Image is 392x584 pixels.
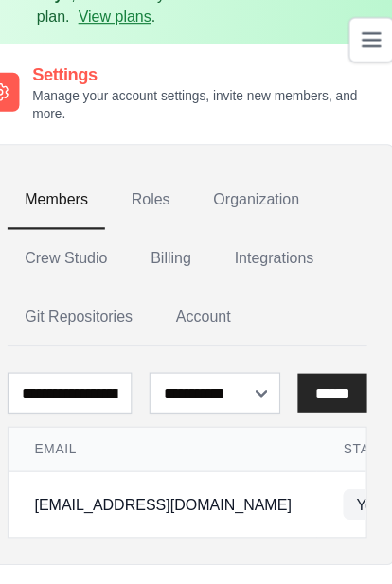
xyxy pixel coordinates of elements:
a: Organization [204,150,309,201]
a: Integrations [223,201,322,252]
p: Manage your account settings, invite new members, and more. [61,77,377,107]
a: Billing [149,201,214,252]
span: You [332,428,378,454]
a: Git Repositories [39,252,164,303]
a: Account [171,252,250,303]
a: View plans [100,7,164,22]
button: Toggle navigation [337,15,377,55]
a: Crew Studio [39,201,141,252]
a: Roles [132,150,196,201]
a: Members [39,150,124,201]
div: [EMAIL_ADDRESS][DOMAIN_NAME] [62,432,287,451]
h2: Settings [61,54,377,77]
th: Email [40,374,310,413]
